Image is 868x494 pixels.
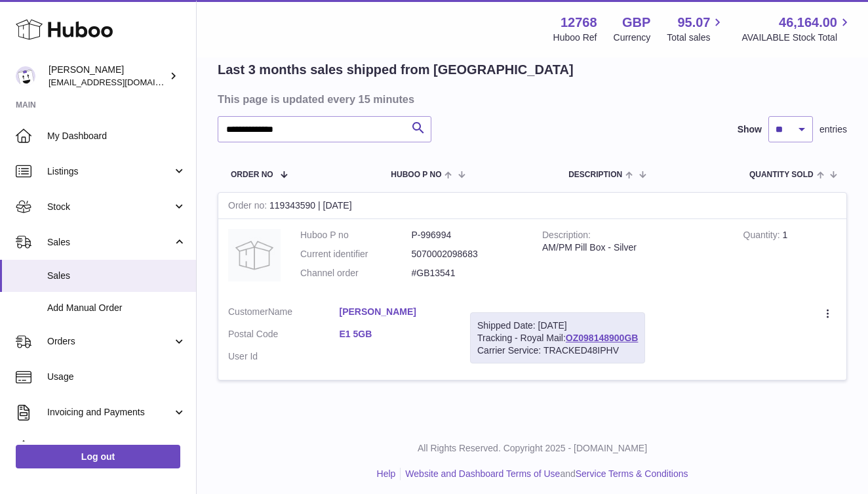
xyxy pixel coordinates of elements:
[231,171,273,179] span: Order No
[228,229,281,281] img: no-photo.jpg
[542,230,591,243] strong: Description
[47,335,172,348] span: Orders
[340,328,451,340] a: E1 5GB
[470,312,645,364] div: Tracking - Royal Mail:
[300,229,412,241] dt: Huboo P no
[568,171,622,179] span: Description
[228,200,269,214] strong: Order no
[734,219,846,296] td: 1
[300,267,412,279] dt: Channel order
[477,319,638,332] div: Shipped Date: [DATE]
[561,14,597,31] strong: 12768
[47,165,172,178] span: Listings
[228,328,340,344] dt: Postal Code
[207,442,858,455] p: All Rights Reserved. Copyright 2025 - [DOMAIN_NAME]
[228,306,268,317] span: Customer
[677,14,710,31] span: 95.07
[47,201,172,213] span: Stock
[47,371,186,383] span: Usage
[47,130,186,142] span: My Dashboard
[49,64,167,89] div: [PERSON_NAME]
[340,306,451,318] a: [PERSON_NAME]
[553,31,597,44] div: Huboo Ref
[49,77,193,87] span: [EMAIL_ADDRESS][DOMAIN_NAME]
[300,248,412,260] dt: Current identifier
[47,270,186,282] span: Sales
[228,306,340,321] dt: Name
[667,31,725,44] span: Total sales
[16,445,180,468] a: Log out
[47,406,172,419] span: Invoicing and Payments
[218,61,574,79] h2: Last 3 months sales shipped from [GEOGRAPHIC_DATA]
[405,468,560,479] a: Website and Dashboard Terms of Use
[47,302,186,314] span: Add Manual Order
[738,123,762,136] label: Show
[743,230,783,243] strong: Quantity
[614,31,651,44] div: Currency
[412,229,523,241] dd: P-996994
[542,241,724,254] div: AM/PM Pill Box - Silver
[228,350,340,363] dt: User Id
[391,171,441,179] span: Huboo P no
[16,66,35,86] img: info@mannox.co.uk
[218,92,844,106] h3: This page is updated every 15 minutes
[566,333,639,343] a: OZ098148900GB
[412,248,523,260] dd: 5070002098683
[622,14,650,31] strong: GBP
[819,123,847,136] span: entries
[47,236,172,249] span: Sales
[218,193,846,219] div: 119343590 | [DATE]
[477,344,638,357] div: Carrier Service: TRACKED48IPHV
[377,468,396,479] a: Help
[741,14,852,44] a: 46,164.00 AVAILABLE Stock Total
[741,31,852,44] span: AVAILABLE Stock Total
[401,468,688,480] li: and
[412,267,523,279] dd: #GB13541
[779,14,837,31] span: 46,164.00
[667,14,725,44] a: 95.07 Total sales
[576,468,688,479] a: Service Terms & Conditions
[749,171,814,179] span: Quantity Sold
